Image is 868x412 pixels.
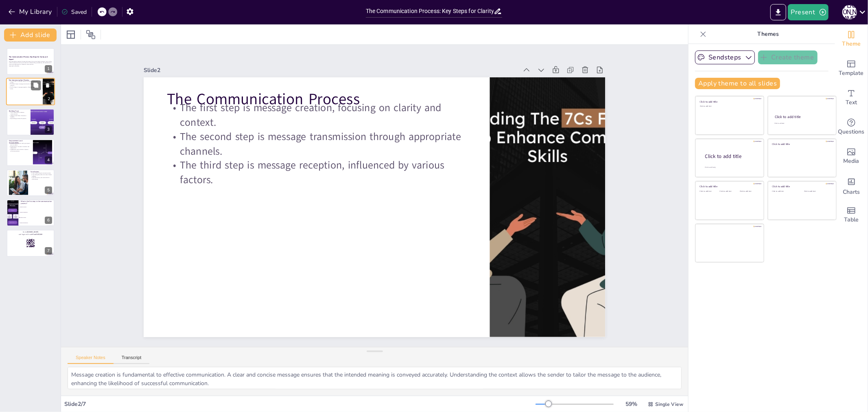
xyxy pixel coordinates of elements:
p: Building Trust [9,110,28,112]
span: Table [844,215,859,224]
button: Duplicate Slide [31,81,41,90]
button: Create theme [758,50,818,64]
p: Generated with [URL] [9,65,52,67]
span: Text [846,98,857,107]
p: Conclusions [31,170,52,173]
div: Click to add text [804,191,830,193]
p: Trust is essential for effective communication. [9,112,28,115]
div: Add text boxes [835,83,868,112]
div: 1 [7,48,55,75]
div: Change the overall theme [835,24,868,54]
button: Speaker Notes [68,355,114,364]
div: Get real-time input from your audience [835,112,868,142]
p: Collaboration and innovation improve with empowerment. [9,149,31,152]
p: Trust is built through consistent actions. [31,172,52,174]
div: Slide 2 [144,66,517,74]
p: What is the first step in the communication process? [21,200,52,205]
button: My Library [6,5,55,18]
button: Sendsteps [695,50,755,64]
div: Add ready made slides [835,54,868,83]
span: Media [844,157,859,166]
p: Empowerment increases motivation and engagement. [9,146,31,149]
p: The first step is message creation, focusing on clarity and context. [9,81,40,83]
div: 5 [45,186,52,194]
div: 6 [7,199,55,226]
div: 3 [45,126,52,133]
button: [PERSON_NAME] [842,4,857,20]
p: This presentation explores the essential steps in the communication process, from crafting a clea... [9,61,52,65]
div: 4 [45,156,52,164]
div: 1 [45,65,52,72]
span: Single View [655,401,683,408]
span: Message reception [20,207,54,208]
strong: [DOMAIN_NAME] [27,231,39,233]
div: 7 [7,230,55,256]
div: Click to add title [705,153,757,160]
p: Open dialogue values all opinions. [9,118,28,119]
div: Slide 2 / 7 [64,400,536,408]
span: Template [839,69,864,78]
div: Click to add text [772,191,798,193]
div: Click to add title [772,185,831,188]
input: Insert title [366,5,494,17]
div: [PERSON_NAME] [842,5,857,20]
p: and login with code [9,233,52,236]
p: Decentralizing decision-making empowers team members. [9,143,31,146]
p: The third step is message reception, influenced by various factors. [9,87,40,90]
div: 7 [45,247,52,254]
span: Message creation [20,217,54,218]
p: The first step is message creation, focusing on clarity and context. [167,101,467,129]
p: Leaders should share information regularly. [9,115,28,118]
div: 59 % [622,400,641,408]
span: Position [86,30,96,39]
p: Themes [710,24,827,44]
div: Click to add text [700,191,718,193]
button: Add slide [4,28,57,42]
p: The Communication Process [9,79,40,82]
span: Message interpretation [20,222,54,223]
div: Click to add title [772,142,831,146]
div: Add charts and graphs [835,171,868,200]
p: Promote two-way communication for effectiveness. [31,177,52,180]
div: 3 [7,109,55,136]
p: Empowerment and Accountability [9,140,31,144]
div: Click to add title [700,185,758,188]
div: 2 [45,96,52,103]
button: Transcript [114,355,150,364]
div: Add images, graphics, shapes or video [835,142,868,171]
div: 4 [7,139,55,166]
span: Theme [842,39,861,48]
textarea: Message creation is fundamental to effective communication. A clear and concise message ensures t... [68,367,682,389]
div: Add a table [835,200,868,230]
div: 5 [7,169,55,196]
strong: The Communication Process: Key Steps for Clarity and Impact [9,56,48,60]
p: The second step is message transmission through appropriate channels. [167,129,467,158]
div: Click to add title [700,100,758,103]
button: Export to PowerPoint [770,4,786,20]
span: Charts [843,188,860,197]
div: Saved [61,8,87,16]
span: Questions [838,127,865,136]
div: Click to add text [700,105,758,107]
p: A psychologically safe environment fosters feedback. [31,174,52,177]
div: Click to add text [774,123,829,125]
p: The Communication Process [167,88,467,110]
button: Delete Slide [43,81,52,90]
p: The second step is message transmission through appropriate channels. [9,83,40,86]
div: Click to add text [740,191,758,193]
p: The third step is message reception, influenced by various factors. [167,158,467,187]
div: Click to add title [775,114,829,119]
span: Message transmission [20,212,54,213]
div: Click to add body [705,167,756,169]
div: 2 [6,78,55,106]
p: Go to [9,231,52,234]
div: Layout [64,28,77,41]
button: Present [788,4,829,20]
div: 6 [45,217,52,224]
button: Apply theme to all slides [695,78,780,89]
div: Click to add text [720,191,738,193]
